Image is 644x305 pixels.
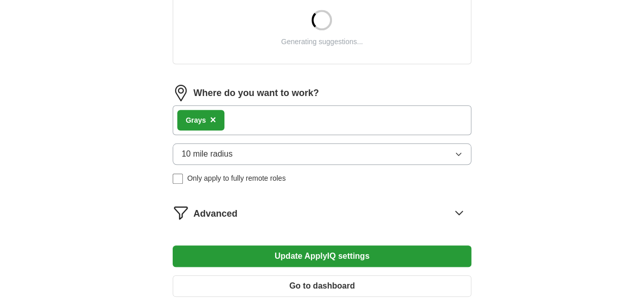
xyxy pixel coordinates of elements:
button: Go to dashboard [173,275,471,297]
label: Where do you want to work? [193,86,319,100]
div: Generating suggestions... [281,36,363,47]
img: filter [173,204,189,221]
span: × [210,114,216,125]
button: Update ApplyIQ settings [173,245,471,267]
button: 10 mile radius [173,143,471,165]
div: Grays [185,115,206,126]
img: location.png [173,85,189,101]
input: Only apply to fully remote roles [173,174,183,184]
button: × [210,112,216,128]
span: 10 mile radius [181,148,233,160]
span: Advanced [193,207,237,221]
span: Only apply to fully remote roles [187,173,285,184]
